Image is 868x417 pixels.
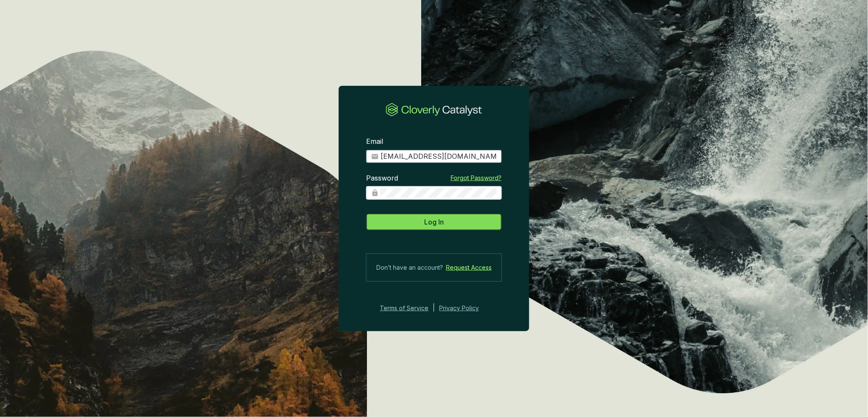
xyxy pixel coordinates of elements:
[381,152,497,161] input: Email
[381,188,497,198] input: Password
[433,303,435,313] div: |
[440,303,491,313] a: Privacy Policy
[366,174,398,183] label: Password
[366,213,502,230] button: Log In
[424,217,444,227] span: Log In
[376,262,443,273] span: Don’t have an account?
[451,174,501,182] a: Forgot Password?
[378,303,429,313] a: Terms of Service
[366,137,383,146] label: Email
[446,262,492,273] a: Request Access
